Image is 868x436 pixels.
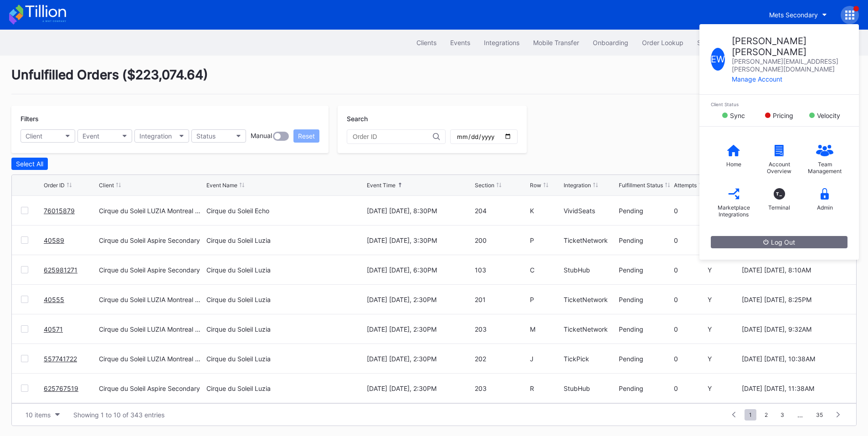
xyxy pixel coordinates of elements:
div: Cirque du Soleil LUZIA Montreal Secondary Payment Tickets [99,325,204,333]
button: Event [77,129,132,143]
div: TicketNetwork [564,325,616,333]
div: 10 items [26,411,51,419]
a: 40571 [44,325,63,333]
button: Order Lookup [635,34,690,51]
span: 3 [776,409,789,421]
div: 103 [475,266,528,274]
div: Cirque du Soleil Luzia [206,296,271,303]
div: 0 [674,266,705,274]
div: Y [708,355,739,363]
div: 0 [674,325,705,333]
div: [DATE] [DATE], 11:38AM [742,385,847,392]
div: Y [708,325,739,333]
div: Select All [16,160,43,168]
div: E W [711,48,725,71]
div: Cirque du Soleil LUZIA Montreal Secondary Payment Tickets [99,355,204,363]
div: 0 [674,207,705,215]
div: VividSeats [564,207,616,215]
a: 76015879 [44,207,75,215]
div: Search [347,115,518,123]
div: Event Time [367,182,395,189]
div: Client Status [711,102,847,107]
div: Reset [298,132,315,140]
div: 202 [475,355,528,363]
div: Event [82,132,99,140]
div: Pending [619,236,672,244]
div: Cirque du Soleil Luzia [206,325,271,333]
span: 35 [812,409,827,421]
div: StubHub [564,385,616,392]
div: Terminal [768,204,790,211]
div: Clients [416,39,437,46]
div: Mets Secondary [769,11,818,19]
div: Integration [139,132,172,140]
button: 10 items [21,409,64,421]
a: 625981271 [44,266,77,274]
div: P [530,236,561,244]
div: [DATE] [DATE], 2:30PM [367,325,472,333]
button: Onboarding [586,34,635,51]
div: Admin [817,204,833,211]
div: Mobile Transfer [533,39,579,46]
div: Section [475,182,494,189]
button: Events [443,34,477,51]
button: Clients [410,34,443,51]
div: Pending [619,355,672,363]
div: Manage Account [732,75,847,83]
div: Log Out [763,238,795,246]
div: Order ID [44,182,65,189]
div: Pending [619,266,672,274]
div: Cirque du Soleil Luzia [206,355,271,363]
div: [DATE] [DATE], 2:30PM [367,385,472,392]
div: Seasons [697,39,722,46]
div: Filters [21,115,319,123]
button: Integrations [477,34,526,51]
div: 0 [674,355,705,363]
a: 40555 [44,296,64,303]
div: Manual [251,132,272,141]
div: 201 [475,296,528,303]
div: Client [26,132,42,140]
div: Cirque du Soleil LUZIA Montreal Secondary Payment Tickets [99,207,204,215]
button: Integration [134,129,189,143]
div: [PERSON_NAME] [PERSON_NAME] [732,36,847,57]
div: [DATE] [DATE], 8:10AM [742,266,847,274]
span: 2 [760,409,772,421]
div: ... [791,411,810,419]
div: Y [708,296,739,303]
div: TicketNetwork [564,236,616,244]
button: Select All [11,158,48,170]
div: 0 [674,296,705,303]
div: Cirque du Soleil Echo [206,207,269,215]
div: Account Overview [761,161,797,174]
a: 40589 [44,236,64,244]
div: Integrations [484,39,519,46]
div: TicketNetwork [564,296,616,303]
div: Cirque du Soleil Luzia [206,266,271,274]
div: [DATE] [DATE], 9:32AM [742,325,847,333]
div: 0 [674,385,705,392]
div: Integration [564,182,591,189]
div: [DATE] [DATE], 10:38AM [742,355,847,363]
div: Unfulfilled Orders ( $223,074.64 ) [11,67,857,94]
div: 204 [475,207,528,215]
div: Event Name [206,182,237,189]
div: StubHub [564,266,616,274]
div: Onboarding [593,39,628,46]
div: Y [708,385,739,392]
button: Log Out [711,236,847,248]
div: Cirque du Soleil Aspire Secondary [99,266,204,274]
div: R [530,385,561,392]
div: Cirque du Soleil LUZIA Montreal Secondary Payment Tickets [99,296,204,303]
button: Status [191,129,246,143]
div: Attempts [674,182,697,189]
div: [DATE] [DATE], 6:30PM [367,266,472,274]
div: C [530,266,561,274]
button: Reset [293,129,319,143]
div: M [530,325,561,333]
span: 1 [745,409,756,421]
